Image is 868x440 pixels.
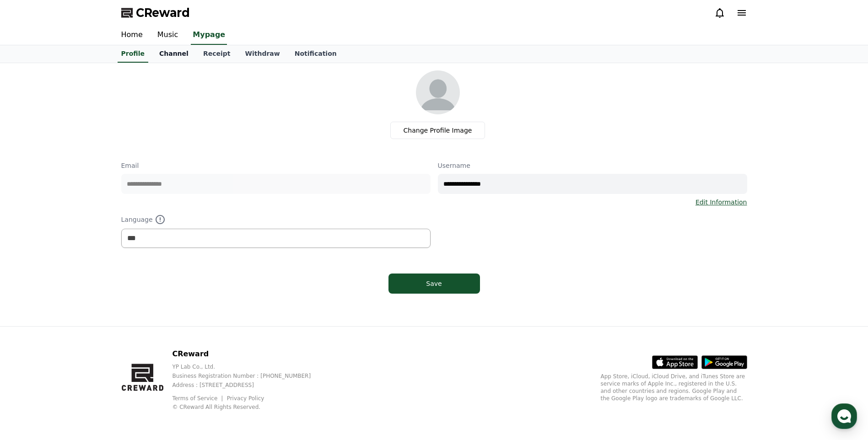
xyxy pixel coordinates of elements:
span: Settings [135,304,158,311]
a: Terms of Service [172,395,224,402]
a: Settings [118,290,176,313]
a: Mypage [191,26,227,45]
label: Change Profile Image [390,122,485,139]
a: Music [150,26,186,45]
p: YP Lab Co., Ltd. [172,363,325,370]
a: Privacy Policy [227,395,264,402]
p: Business Registration Number : [PHONE_NUMBER] [172,372,325,380]
p: CReward [172,349,325,360]
a: Edit Information [695,198,747,207]
a: Channel [152,45,196,63]
button: Save [388,274,480,294]
img: profile_image [416,70,460,114]
a: Profile [118,45,148,63]
a: Receipt [196,45,238,63]
p: Language [121,214,431,225]
span: Home [23,304,39,311]
p: Email [121,161,431,170]
a: CReward [121,5,190,20]
span: CReward [136,5,190,20]
p: App Store, iCloud, iCloud Drive, and iTunes Store are service marks of Apple Inc., registered in ... [601,373,747,402]
span: Messages [76,304,103,311]
div: Save [407,279,462,288]
a: Home [3,290,60,313]
a: Home [114,26,150,45]
p: Address : [STREET_ADDRESS] [172,381,325,389]
a: Messages [60,290,118,313]
p: Username [438,161,747,170]
a: Withdraw [237,45,287,63]
a: Notification [287,45,344,63]
p: © CReward All Rights Reserved. [172,403,325,411]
